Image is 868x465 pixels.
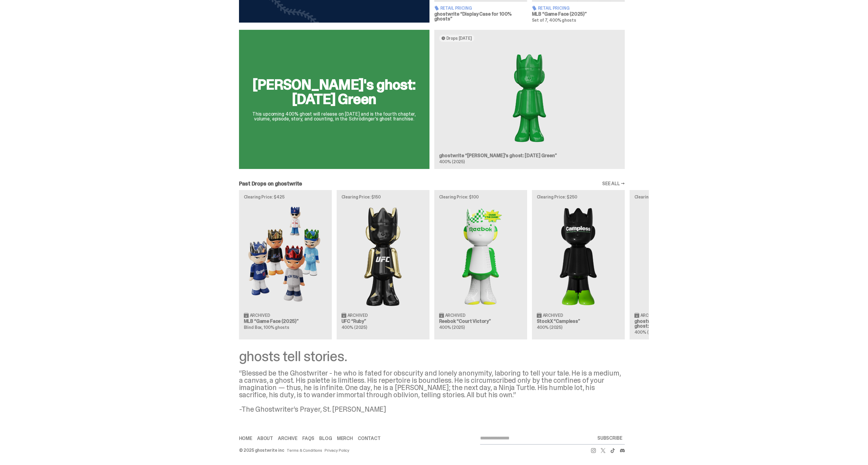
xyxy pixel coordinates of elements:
[244,325,263,330] span: Blind Box,
[239,448,284,452] div: © 2025 ghostwrite inc
[239,370,625,413] div: “Blessed be the Ghostwriter - he who is fated for obscurity and lonely anonymity, laboring to tel...
[287,448,322,452] a: Terms & Conditions
[595,432,625,444] button: SUBSCRIBE
[244,204,327,308] img: Game Face (2025)
[239,349,625,364] div: ghosts tell stories.
[445,313,465,317] span: Archived
[337,436,353,441] a: Merch
[302,436,314,441] a: FAQs
[434,190,527,339] a: Clearing Price: $100 Court Victory Archived
[250,313,270,317] span: Archived
[278,436,297,441] a: Archive
[439,195,522,199] p: Clearing Price: $100
[440,6,472,10] span: Retail Pricing
[634,204,718,308] img: Schrödinger's ghost: Orange Vibe
[537,319,620,324] h3: StockX “Campless”
[537,195,620,199] p: Clearing Price: $250
[640,313,661,317] span: Archived
[537,204,620,308] img: Campless
[543,313,563,317] span: Archived
[434,12,527,21] h3: ghostwrite “Display Case for 100% ghosts”
[348,313,368,317] span: Archived
[439,47,620,148] img: Schrödinger's ghost: Sunday Green
[439,159,465,164] span: 400% (2025)
[257,436,273,441] a: About
[630,190,722,339] a: Clearing Price: $150 Schrödinger's ghost: Orange Vibe Archived
[239,181,302,186] h2: Past Drops on ghostwrite
[439,153,620,158] h3: ghostwrite “[PERSON_NAME]'s ghost: [DATE] Green”
[337,190,429,339] a: Clearing Price: $150 Ruby Archived
[439,204,522,308] img: Court Victory
[439,319,522,324] h3: Reebok “Court Victory”
[634,195,718,199] p: Clearing Price: $150
[264,325,289,330] span: 100% ghosts
[341,319,425,324] h3: UFC “Ruby”
[239,436,252,441] a: Home
[358,436,381,441] a: Contact
[244,319,327,324] h3: MLB “Game Face (2025)”
[634,319,718,329] h3: ghostwrite “[PERSON_NAME]'s ghost: Orange Vibe”
[341,204,425,308] img: Ruby
[532,12,625,17] h3: MLB “Game Face (2025)”
[325,448,349,452] a: Privacy Policy
[239,190,332,339] a: Clearing Price: $425 Game Face (2025) Archived
[537,325,562,330] span: 400% (2025)
[319,436,332,441] a: Blog
[246,112,422,121] p: This upcoming 400% ghost will release on [DATE] and is the fourth chapter, volume, episode, story...
[602,181,625,186] a: SEE ALL →
[439,325,465,330] span: 400% (2025)
[446,36,472,41] span: Drops [DATE]
[341,195,425,199] p: Clearing Price: $150
[532,190,625,339] a: Clearing Price: $250 Campless Archived
[244,195,327,199] p: Clearing Price: $425
[538,6,570,10] span: Retail Pricing
[246,77,422,106] h2: [PERSON_NAME]'s ghost: [DATE] Green
[341,325,367,330] span: 400% (2025)
[634,329,660,335] span: 400% (2025)
[532,17,576,23] span: Set of 7, 400% ghosts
